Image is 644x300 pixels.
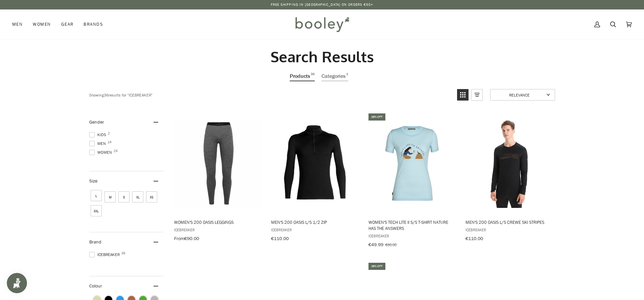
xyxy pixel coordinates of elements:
a: View Categories Tab [321,71,348,81]
span: Gender [89,119,104,125]
span: Men [89,141,108,147]
span: Size: XL [132,191,143,202]
span: Size: S [118,191,129,202]
span: Relevance [495,92,544,98]
a: Brands [78,9,108,39]
span: Size: L [91,190,102,201]
span: 2 [108,132,110,135]
b: 36 [104,92,109,98]
span: Women [89,149,114,155]
a: Men's 200 Oasis L/S Crewe Ski Stripes [464,112,554,244]
img: Icebreaker Men's 200 Oasis L/S 1/2 Zip Black - Booley Galway [270,118,360,208]
span: 1 [346,71,348,81]
span: Icebreaker [368,233,456,239]
span: Men's 200 Oasis L/S Crewe Ski Stripes [466,219,553,225]
span: From [174,235,184,242]
span: Women's Tech Lite II S/S T-Shirt Nature has the Answers [368,219,456,231]
span: Men's 200 Oasis L/S 1/2 Zip [271,219,359,225]
a: View list mode [471,89,483,101]
span: Colour [89,283,107,289]
span: 14 [108,141,112,144]
span: 36 [310,71,314,81]
span: €80.00 [385,242,396,248]
span: Gear [61,21,74,28]
a: Women [28,9,56,39]
span: €49.99 [368,241,383,248]
img: Booley [292,15,352,34]
span: €90.00 [184,235,199,242]
img: Icebreaker Men's 200 Oasis L/S Crewe Ski Stripes Black - Booley Galway [464,118,554,208]
span: Size: XXL [91,205,102,216]
a: View Products Tab [289,71,314,81]
span: 36 [121,252,125,255]
iframe: Button to open loyalty program pop-up [7,273,27,293]
span: Size [89,178,97,184]
a: Men's 200 Oasis L/S 1/2 Zip [270,112,360,244]
p: Free Shipping in [GEOGRAPHIC_DATA] on Orders €50+ [271,2,374,7]
span: Icebreaker [271,227,359,233]
span: Icebreaker [466,227,553,233]
span: Icebreaker [89,252,122,258]
span: €110.00 [466,235,483,242]
span: 24 [114,149,118,153]
a: Sort options [490,89,555,101]
div: 36% off [368,262,385,270]
div: 38% off [368,113,385,121]
span: Size: M [104,191,116,202]
div: Showing results for " " [89,89,452,101]
a: View grid mode [457,89,469,101]
span: €110.00 [271,235,289,242]
a: Women's Tech Lite II S/S T-Shirt Nature has the Answers [367,112,457,250]
span: Brand [89,239,101,245]
a: Gear [56,9,79,39]
span: Women's 200 Oasis Leggings [174,219,261,225]
img: Icebreaker Women's Merino Tech Lite II S/S T-Shirt Nature has the Answers Haze - Booley Galway [367,118,457,208]
a: Men [12,9,28,39]
span: Kids [89,132,108,138]
span: Icebreaker [174,227,261,233]
span: Size: XS [146,191,157,202]
img: Icebreaker Women's 200 Oasis Leggings Gritstone Heather - Booley Galway [173,118,262,208]
h2: Search Results [89,47,555,66]
span: Women [33,21,51,28]
span: Brands [84,21,103,28]
a: Women's 200 Oasis Leggings [173,112,262,244]
span: Men [12,21,23,28]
